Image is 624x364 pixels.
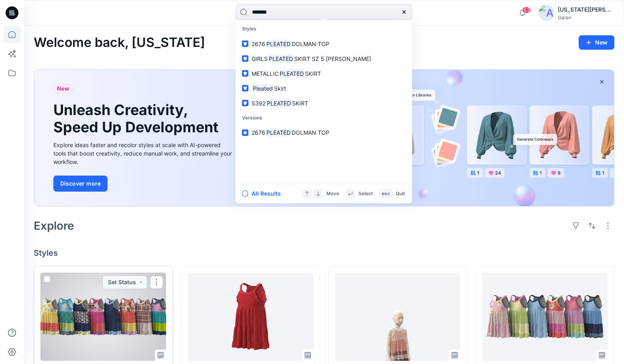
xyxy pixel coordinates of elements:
mark: PLEATED [265,128,292,137]
span: 63 [522,7,531,13]
mark: Pleated [252,84,274,93]
h4: Styles [34,248,614,258]
a: METALLICPLEATEDSKIRT [237,66,411,81]
span: DOLMAN TOP [292,40,329,47]
button: New [579,35,614,50]
span: DOLMAN TOP [292,129,329,136]
a: Annihka Levens_week4_dress_8 colorways [188,273,313,361]
button: All Results [242,189,286,198]
mark: PLEATED [278,69,305,78]
img: avatar [539,5,555,21]
p: Quit [396,190,405,198]
a: working-week4_dress_AddieF [482,273,608,361]
span: SKIRT [292,100,308,107]
div: [US_STATE][PERSON_NAME] [558,5,614,14]
mark: PLEATED [266,99,292,108]
h2: Welcome back, [US_STATE] [34,35,205,50]
span: Skirt [274,85,286,92]
span: New [57,84,69,93]
mark: PLEATED [265,39,292,49]
a: 2676PLEATEDDOLMAN TOP [237,36,411,51]
p: esc [382,190,390,198]
p: Styles [237,22,411,36]
span: GIRLS [252,55,268,62]
span: 2676 [252,40,265,47]
a: GIRLSPLEATEDSKIRT SZ 5 [PERSON_NAME] [237,51,411,66]
span: 2676 [252,129,265,136]
a: week4_dress_Connie De La Cruz [335,273,461,361]
span: METALLIC [252,70,278,77]
a: S392PLEATEDSKIRT [237,96,411,111]
p: Move [326,190,339,198]
span: SKIRT SZ 5 [PERSON_NAME] [294,55,371,62]
div: Explore ideas faster and recolor styles at scale with AI-powered tools that boost creativity, red... [53,141,234,166]
a: week4_dress_TIFFANY_DOAN [41,273,166,361]
a: Discover more [53,176,234,192]
span: S392 [252,100,266,107]
a: PleatedSkirt [237,81,411,96]
p: Versions [237,111,411,125]
h1: Unleash Creativity, Speed Up Development [53,101,222,136]
p: Select [358,190,373,198]
div: Garan [558,14,614,20]
h2: Explore [34,219,74,232]
mark: PLEATED [268,54,294,63]
span: SKIRT [305,70,321,77]
button: Discover more [53,176,108,192]
a: 2676PLEATEDDOLMAN TOP [237,125,411,140]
